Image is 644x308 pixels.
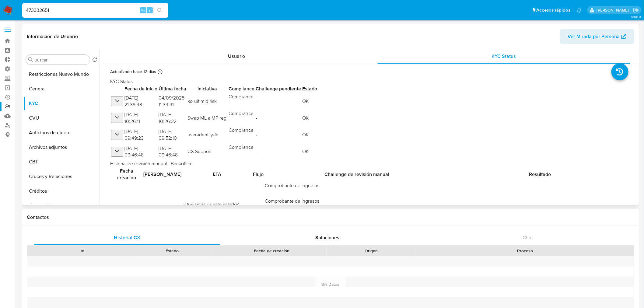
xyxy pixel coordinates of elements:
[27,214,634,220] h1: Contactos
[492,53,516,60] span: KYC Status
[23,125,100,140] button: Anticipos de dinero
[131,248,212,254] div: Estado
[23,155,100,169] button: CBT
[23,96,100,111] button: KYC
[23,67,100,82] button: Restricciones Nuevo Mundo
[114,234,140,241] span: Historial CX
[149,7,151,13] span: s
[577,8,582,13] a: Notificaciones
[537,7,571,13] span: Accesos rápidos
[420,248,630,254] div: Proceso
[92,57,97,64] button: Volver al orden por defecto
[597,7,631,13] p: zoe.breuer@mercadolibre.com
[23,184,100,198] button: Créditos
[23,82,100,96] button: General
[316,234,340,241] span: Soluciones
[141,7,145,13] span: Alt
[633,7,639,13] a: Salir
[523,234,533,241] span: Chat
[23,111,100,125] button: CVU
[221,248,322,254] div: Fecha de creación
[27,33,78,40] h1: Información de Usuario
[23,169,100,184] button: Cruces y Relaciones
[22,6,168,14] input: Buscar usuario o caso...
[42,248,123,254] div: Id
[28,57,33,62] button: Buscar
[331,248,412,254] div: Origen
[568,29,620,44] span: Ver Mirada por Persona
[34,57,87,63] input: Buscar
[23,140,100,155] button: Archivos adjuntos
[560,29,634,44] button: Ver Mirada por Persona
[228,53,245,60] span: Usuario
[23,198,100,213] button: Cuentas Bancarias
[110,69,156,75] p: Actualizado hace 12 días
[153,6,166,15] button: search-icon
